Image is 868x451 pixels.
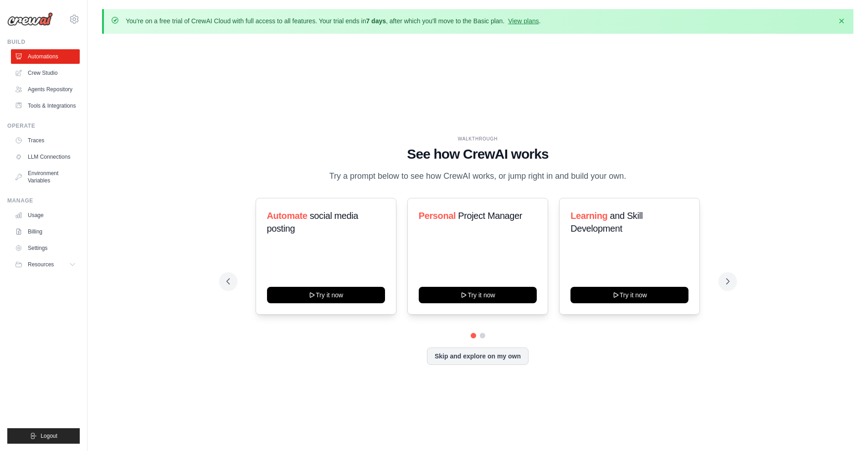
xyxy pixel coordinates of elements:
span: Project Manager [458,211,522,221]
button: Try it now [570,287,688,303]
button: Skip and explore on my own [427,347,529,365]
div: Manage [7,197,80,204]
span: Automate [267,211,308,221]
strong: 7 days [366,17,386,25]
button: Logout [7,428,80,444]
span: Resources [28,261,54,268]
a: Settings [11,241,80,255]
button: Try it now [419,287,537,303]
span: Learning [570,211,607,221]
a: Crew Studio [11,66,80,80]
a: LLM Connections [11,150,80,164]
span: Personal [419,211,456,221]
a: Automations [11,49,80,64]
span: Logout [41,432,57,440]
a: Usage [11,208,80,223]
p: You're on a free trial of CrewAI Cloud with full access to all features. Your trial ends in , aft... [126,16,541,26]
a: Billing [11,224,80,239]
div: Operate [7,122,80,130]
p: Try a prompt below to see how CrewAI works, or jump right in and build your own. [325,170,631,183]
a: View plans [508,17,539,25]
h1: See how CrewAI works [226,146,729,162]
span: and Skill Development [570,211,642,233]
a: Tools & Integrations [11,98,80,113]
a: Environment Variables [11,166,80,188]
a: Traces [11,133,80,148]
span: social media posting [267,211,359,233]
div: Build [7,38,80,46]
div: WALKTHROUGH [226,135,729,142]
button: Try it now [267,287,385,303]
button: Resources [11,257,80,272]
img: Logo [7,12,53,26]
a: Agents Repository [11,82,80,97]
